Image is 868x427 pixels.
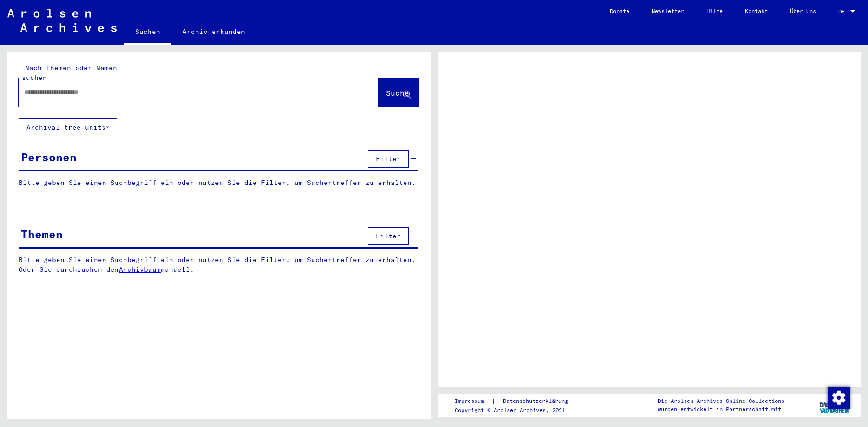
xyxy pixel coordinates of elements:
[19,178,418,188] p: Bitte geben Sie einen Suchbegriff ein oder nutzen Sie die Filter, um Suchertreffer zu erhalten.
[827,386,849,408] div: Zustimmung ändern
[22,64,117,82] mat-label: Nach Themen oder Namen suchen
[7,9,117,32] img: Arolsen_neg.svg
[19,255,419,275] p: Bitte geben Sie einen Suchbegriff ein oder nutzen Sie die Filter, um Suchertreffer zu erhalten. O...
[21,149,77,165] div: Personen
[658,397,784,405] p: Die Arolsen Archives Online-Collections
[378,78,419,107] button: Suche
[658,405,784,414] p: wurden entwickelt in Partnerschaft mit
[817,394,852,417] img: yv_logo.png
[171,20,256,43] a: Archiv erkunden
[368,150,409,168] button: Filter
[455,406,579,414] p: Copyright © Arolsen Archives, 2021
[376,155,401,163] span: Filter
[376,232,401,240] span: Filter
[19,118,117,136] button: Archival tree units
[838,8,848,15] span: DE
[124,20,171,45] a: Suchen
[455,396,579,406] div: |
[828,387,850,409] img: Zustimmung ändern
[21,226,63,243] div: Themen
[119,265,161,274] a: Archivbaum
[386,88,409,98] span: Suche
[368,227,409,245] button: Filter
[496,396,579,406] a: Datenschutzerklärung
[455,396,491,406] a: Impressum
